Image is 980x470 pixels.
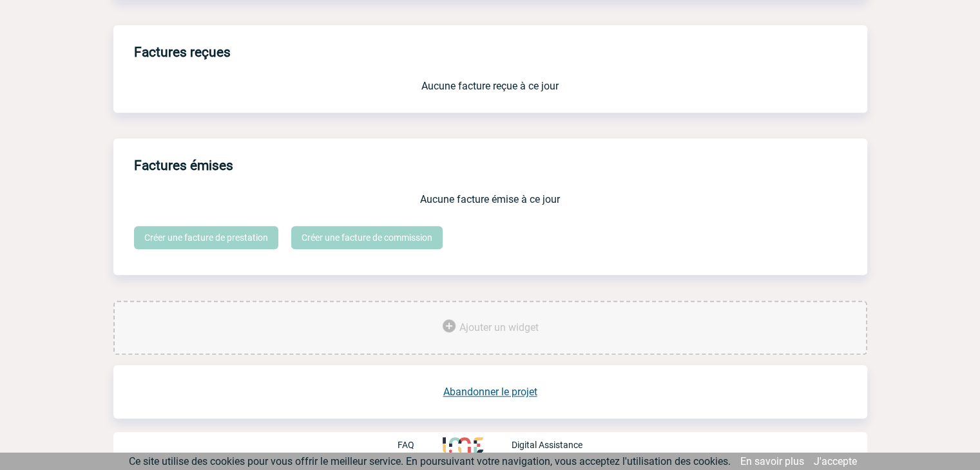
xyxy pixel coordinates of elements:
[113,301,867,355] div: Ajouter des outils d'aide à la gestion de votre événement
[740,455,804,467] a: En savoir plus
[134,149,867,183] h3: Factures émises
[134,35,867,70] h3: Factures reçues
[398,440,414,450] p: FAQ
[398,438,443,451] a: FAQ
[134,80,847,92] p: Aucune facture reçue à ce jour
[129,455,731,467] span: Ce site utilise des cookies pour vous offrir le meilleur service. En poursuivant votre navigation...
[134,193,847,205] p: Aucune facture émise à ce jour
[443,386,537,398] a: Abandonner le projet
[443,437,483,453] img: http://www.idealmeetingsevents.fr/
[814,455,857,467] a: J'accepte
[512,440,582,450] p: Digital Assistance
[134,226,278,249] a: Créer une facture de prestation
[291,226,443,249] a: Créer une facture de commission
[459,321,539,334] span: Ajouter un widget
